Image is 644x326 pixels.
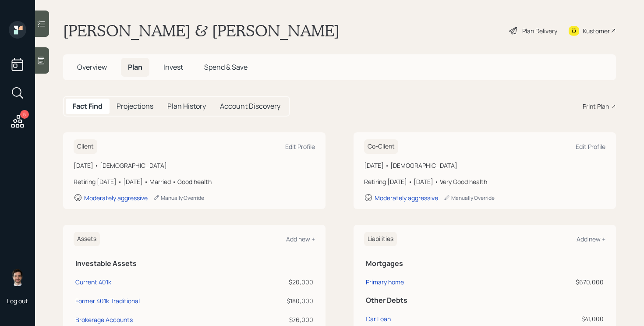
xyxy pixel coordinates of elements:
[576,142,605,151] div: Edit Profile
[443,194,495,202] div: Manually Override
[84,194,148,202] div: Moderately aggressive
[63,21,340,40] h1: [PERSON_NAME] & [PERSON_NAME]
[9,269,26,286] img: jonah-coleman-headshot.png
[503,277,604,287] div: $670,000
[366,314,391,323] div: Car Loan
[204,62,248,72] span: Spend & Save
[75,259,313,268] h5: Investable Assets
[503,314,604,323] div: $41,000
[366,296,604,305] h5: Other Debts
[366,259,604,268] h5: Mortgages
[74,161,315,170] div: [DATE] • [DEMOGRAPHIC_DATA]
[364,161,605,170] div: [DATE] • [DEMOGRAPHIC_DATA]
[74,139,97,154] h6: Client
[364,139,398,154] h6: Co-Client
[583,102,609,111] div: Print Plan
[75,277,111,287] div: Current 401k
[153,194,204,202] div: Manually Override
[522,26,557,35] div: Plan Delivery
[274,277,313,287] div: $20,000
[285,142,315,151] div: Edit Profile
[364,177,605,186] div: Retiring [DATE] • [DATE] • Very Good health
[286,235,315,243] div: Add new +
[117,102,153,110] h5: Projections
[163,62,183,72] span: Invest
[220,102,280,110] h5: Account Discovery
[366,277,404,287] div: Primary home
[7,297,28,305] div: Log out
[375,194,438,202] div: Moderately aggressive
[74,177,315,186] div: Retiring [DATE] • [DATE] • Married • Good health
[75,315,133,324] div: Brokerage Accounts
[577,235,605,243] div: Add new +
[77,62,107,72] span: Overview
[274,296,313,305] div: $180,000
[583,26,610,35] div: Kustomer
[74,232,100,246] h6: Assets
[20,110,29,119] div: 5
[128,62,142,72] span: Plan
[75,296,140,305] div: Former 401k Traditional
[73,102,103,110] h5: Fact Find
[167,102,206,110] h5: Plan History
[274,315,313,324] div: $76,000
[364,232,397,246] h6: Liabilities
